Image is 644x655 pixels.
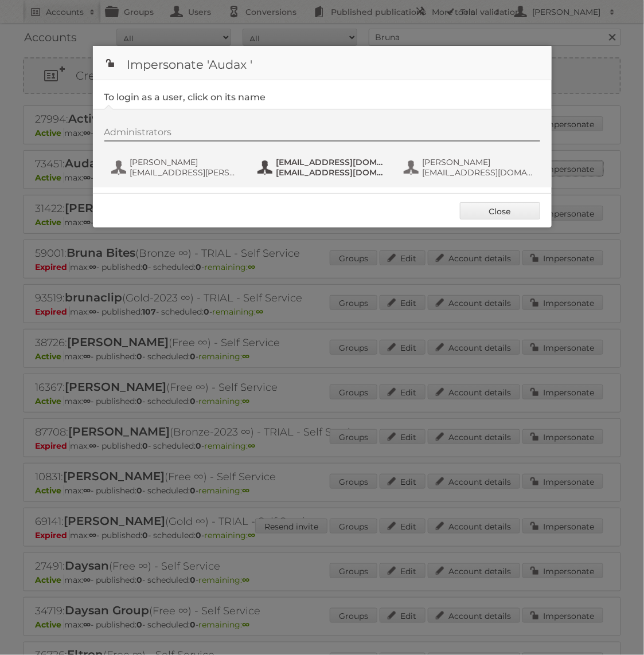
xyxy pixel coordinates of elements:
span: [PERSON_NAME] [423,157,534,167]
button: [PERSON_NAME] [EMAIL_ADDRESS][PERSON_NAME][DOMAIN_NAME] [110,156,245,179]
span: [EMAIL_ADDRESS][DOMAIN_NAME] [276,157,388,167]
legend: To login as a user, click on its name [104,92,266,103]
span: [EMAIL_ADDRESS][DOMAIN_NAME] [423,167,534,178]
span: [EMAIL_ADDRESS][PERSON_NAME][DOMAIN_NAME] [130,167,241,178]
span: [PERSON_NAME] [130,157,241,167]
button: [EMAIL_ADDRESS][DOMAIN_NAME] [EMAIL_ADDRESS][DOMAIN_NAME] [256,156,391,179]
button: [PERSON_NAME] [EMAIL_ADDRESS][DOMAIN_NAME] [403,156,537,179]
div: Administrators [104,127,540,142]
a: Close [460,202,540,219]
h1: Impersonate 'Audax ' [93,46,552,80]
span: [EMAIL_ADDRESS][DOMAIN_NAME] [276,167,388,178]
